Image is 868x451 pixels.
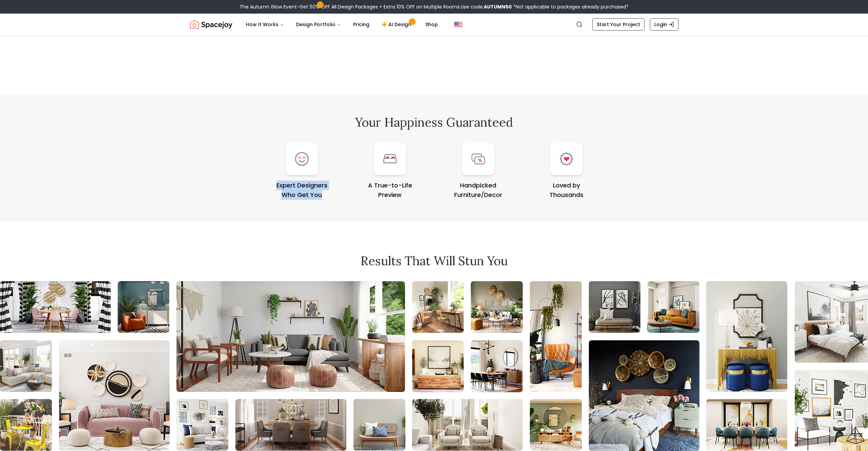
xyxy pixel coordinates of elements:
div: Loved by Thousands [525,181,608,200]
a: Login [650,18,678,31]
a: Shop [420,18,443,31]
a: Spacejoy [190,18,232,31]
div: Expert Designers Who Get You [261,181,343,200]
img: Loved by<br/>Thousands [560,152,573,166]
b: AUTUMN50 [484,3,512,10]
nav: Global [190,14,678,35]
span: Use code: [461,3,512,10]
img: Expert Designers<br/>Who Get You [295,152,309,166]
button: How It Works [240,18,289,31]
img: Spacejoy Logo [190,18,232,31]
span: *Not applicable to packages already purchased* [512,3,629,10]
img: United States [454,20,462,29]
div: A True-to-Life Preview [349,181,431,200]
h2: Your Happiness Guaranteed [190,115,678,129]
img: A True-to-Life<br/>Preview [383,154,397,163]
img: Handpicked<br/>Furniture/Decor [471,154,485,164]
div: Handpicked Furniture/Decor [437,181,520,200]
div: The Autumn Glow Event-Get 50% OFF All Design Packages + Extra 10% OFF on Multiple Rooms. [239,3,629,10]
a: AI Design [376,18,419,31]
button: Design Portfolio [291,18,346,31]
h2: Results that will stun you [190,254,678,268]
a: Pricing [348,18,375,31]
nav: Main [240,18,443,31]
a: Start Your Project [592,18,644,31]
